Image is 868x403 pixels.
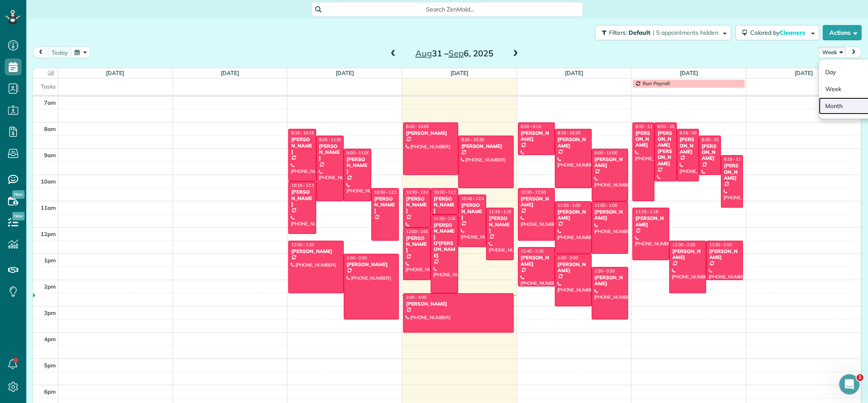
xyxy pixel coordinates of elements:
[653,29,718,36] span: | 5 appointments hidden
[434,189,459,195] span: 10:30 - 11:30
[406,196,428,214] div: [PERSON_NAME]
[701,143,718,161] div: [PERSON_NAME]
[520,196,552,208] div: [PERSON_NAME]
[557,209,589,221] div: [PERSON_NAME]
[433,222,456,258] div: [PERSON_NAME] O'[PERSON_NAME]
[41,178,56,185] span: 10am
[857,374,863,381] span: 1
[12,190,25,199] span: New
[643,80,670,86] span: Run Payroll
[461,143,511,149] div: [PERSON_NAME]
[374,196,396,214] div: [PERSON_NAME]
[406,189,431,195] span: 10:30 - 12:00
[672,242,695,247] span: 12:30 - 2:30
[33,47,49,58] button: prev
[41,204,56,211] span: 11am
[823,25,862,40] button: Actions
[594,156,626,169] div: [PERSON_NAME]
[406,124,429,129] span: 8:00 - 10:00
[635,209,658,214] span: 11:15 - 1:15
[406,295,426,300] span: 2:30 - 4:00
[406,301,511,307] div: [PERSON_NAME]
[594,209,626,221] div: [PERSON_NAME]
[44,336,56,342] span: 4pm
[44,99,56,106] span: 7am
[433,196,456,214] div: [PERSON_NAME]
[709,242,732,247] span: 12:30 - 2:00
[680,130,703,136] span: 8:15 - 10:15
[489,215,511,233] div: [PERSON_NAME]
[521,189,546,195] span: 10:30 - 12:30
[346,261,396,267] div: [PERSON_NAME]
[291,248,341,254] div: [PERSON_NAME]
[448,48,464,58] span: Sep
[558,255,578,261] span: 1:00 - 3:00
[520,130,552,142] div: [PERSON_NAME]
[594,275,626,287] div: [PERSON_NAME]
[558,130,581,136] span: 8:15 - 10:30
[565,69,583,76] a: [DATE]
[557,261,589,274] div: [PERSON_NAME]
[346,156,369,175] div: [PERSON_NAME]
[44,283,56,290] span: 2pm
[406,229,429,234] span: 12:00 - 2:00
[106,69,124,76] a: [DATE]
[520,255,552,267] div: [PERSON_NAME]
[44,309,56,316] span: 3pm
[336,69,354,76] a: [DATE]
[291,136,313,155] div: [PERSON_NAME]
[557,136,589,149] div: [PERSON_NAME]
[521,248,544,254] span: 12:45 - 2:15
[291,183,317,188] span: 10:15 - 12:15
[347,150,370,156] span: 9:00 - 11:00
[595,150,618,156] span: 9:00 - 11:00
[291,189,313,207] div: [PERSON_NAME]
[406,235,428,253] div: [PERSON_NAME]
[672,248,704,261] div: [PERSON_NAME]
[44,388,56,395] span: 6pm
[12,212,25,220] span: New
[558,203,581,208] span: 11:00 - 1:00
[291,130,314,136] span: 8:15 - 10:15
[451,69,469,76] a: [DATE]
[779,29,807,36] span: Cleaners
[595,203,618,208] span: 11:00 - 1:00
[635,130,652,148] div: [PERSON_NAME]
[44,125,56,132] span: 8am
[44,152,56,158] span: 9am
[44,257,56,264] span: 1pm
[489,209,512,214] span: 11:15 - 1:15
[434,216,456,221] span: 11:30 - 2:30
[415,48,432,58] span: Aug
[795,69,813,76] a: [DATE]
[319,137,342,142] span: 8:30 - 11:00
[595,268,615,274] span: 1:30 - 3:30
[41,231,56,237] span: 12pm
[750,29,808,36] span: Colored by
[657,130,674,167] div: [PERSON_NAME] [PERSON_NAME]
[818,47,846,58] button: Week
[521,124,541,129] span: 8:00 - 9:15
[635,215,667,228] div: [PERSON_NAME]
[44,362,56,369] span: 5pm
[291,242,314,247] span: 12:30 - 2:30
[635,124,658,129] span: 8:00 - 11:00
[319,143,341,161] div: [PERSON_NAME]
[48,47,72,58] button: today
[374,189,400,195] span: 10:30 - 12:30
[680,69,698,76] a: [DATE]
[735,25,819,40] button: Colored byCleaners
[347,255,367,261] span: 1:00 - 3:30
[595,25,731,40] button: Filters: Default | 5 appointments hidden
[591,25,731,40] a: Filters: Default | 5 appointments hidden
[401,49,507,58] h2: 31 – 6, 2025
[723,163,740,181] div: [PERSON_NAME]
[221,69,239,76] a: [DATE]
[461,196,487,201] span: 10:45 - 12:45
[657,124,680,129] span: 8:00 - 10:15
[724,156,747,162] span: 9:15 - 11:15
[679,136,696,155] div: [PERSON_NAME]
[629,29,651,36] span: Default
[702,137,725,142] span: 8:30 - 10:00
[406,130,456,136] div: [PERSON_NAME]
